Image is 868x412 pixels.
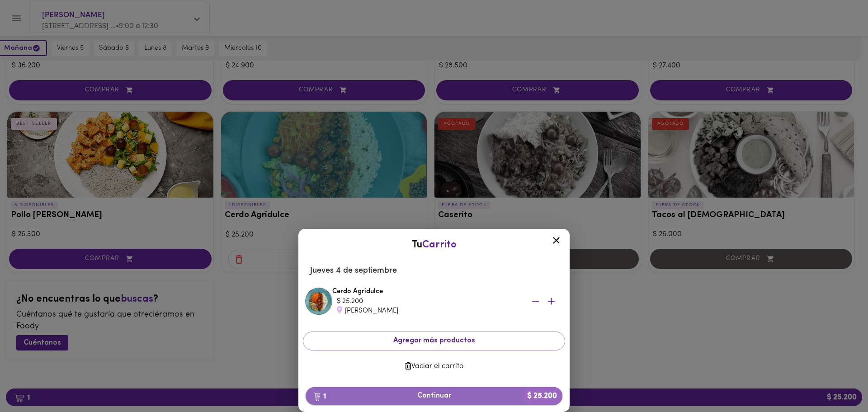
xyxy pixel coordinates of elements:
img: Cerdo Agridulce [305,288,332,315]
b: $ 25.200 [522,387,562,405]
span: Carrito [422,240,457,250]
b: 1 [308,390,331,402]
div: [PERSON_NAME] [337,306,518,316]
li: Jueves 4 de septiembre [303,260,565,282]
span: Agregar más productos [311,336,557,345]
span: Continuar [313,392,555,400]
span: Vaciar el carrito [310,362,558,371]
button: Agregar más productos [303,331,565,350]
div: Tu [307,238,561,252]
div: $ 25.200 [337,297,518,306]
button: 1Continuar$ 25.200 [306,387,562,405]
button: Vaciar el carrito [303,358,565,375]
div: Cerdo Agridulce [332,287,563,316]
img: cart.png [314,392,321,401]
iframe: Messagebird Livechat Widget [816,360,859,403]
